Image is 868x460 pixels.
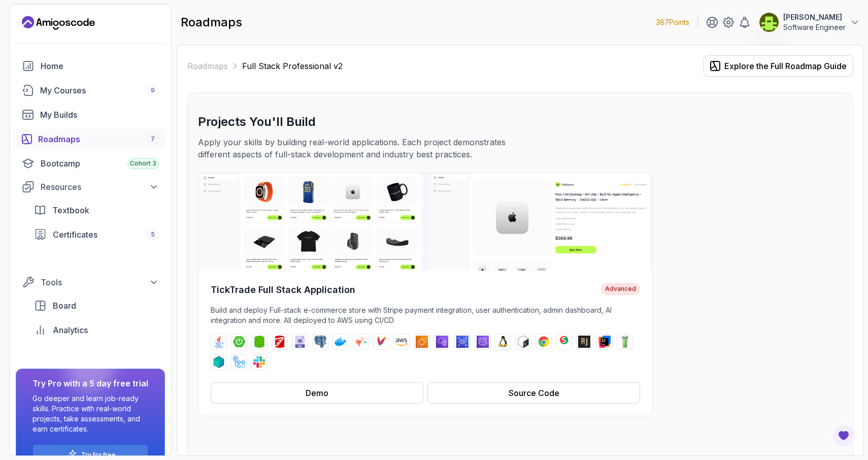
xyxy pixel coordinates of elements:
div: Roadmaps [38,133,159,145]
button: Resources [16,178,165,196]
div: Resources [41,181,159,193]
img: ec2 logo [416,336,428,348]
a: board [28,295,165,316]
span: Certificates [53,228,97,241]
img: spring-data-jpa logo [253,336,265,348]
div: Home [41,60,159,72]
img: aws logo [395,336,408,348]
p: Go deeper and learn job-ready skills. Practice with real-world projects, take assessments, and ea... [32,393,148,434]
a: textbook [28,200,165,220]
img: testcontainers logo [213,356,225,368]
img: rds logo [456,336,469,348]
button: Source Code [427,382,640,404]
div: Bootcamp [41,157,159,170]
div: Demo [306,387,328,399]
img: assertj logo [578,336,590,348]
h4: TickTrade Full Stack Application [211,283,355,297]
span: 7 [151,135,155,143]
h2: roadmaps [181,14,242,30]
img: user profile image [759,13,779,32]
img: mockito logo [619,336,631,348]
p: Build and deploy Full-stack e-commerce store with Stripe payment integration, user authentication... [211,305,640,325]
img: docker logo [335,336,347,348]
span: 9 [151,86,155,94]
a: Try for free [81,451,116,459]
div: Tools [41,276,159,288]
div: My Builds [40,109,159,121]
img: junit logo [558,336,570,348]
span: Board [53,300,76,312]
button: Demo [211,382,423,404]
p: Apply your skills by building real-world applications. Each project demonstrates different aspect... [198,136,539,160]
a: builds [16,105,165,125]
a: analytics [28,320,165,340]
img: chrome logo [538,336,550,348]
div: Explore the Full Roadmap Guide [724,60,847,72]
a: certificates [28,224,165,245]
img: maven logo [375,336,387,348]
span: Cohort 3 [130,159,156,168]
img: bash logo [517,336,529,348]
button: Tools [16,273,165,291]
button: Explore the Full Roadmap Guide [704,55,853,77]
span: Textbook [52,204,89,216]
div: Source Code [509,387,559,399]
img: slack logo [253,356,265,368]
button: Open Feedback Button [831,423,856,448]
span: 5 [151,231,155,239]
span: Advanced [601,283,640,295]
p: [PERSON_NAME] [783,12,846,22]
img: TickTrade Full Stack Application [198,173,652,271]
a: bootcamp [16,153,165,174]
img: github-actions logo [233,356,245,368]
a: Roadmaps [187,60,228,72]
img: spring-boot logo [233,336,245,348]
h3: Projects You'll Build [198,114,843,130]
img: postgres logo [314,336,326,348]
img: linux logo [497,336,509,348]
p: 387 Points [656,17,689,27]
img: intellij logo [598,336,611,348]
a: courses [16,80,165,101]
button: user profile image[PERSON_NAME]Software Engineer [759,12,860,32]
img: route53 logo [477,336,489,348]
a: roadmaps [16,129,165,149]
div: My Courses [40,84,159,96]
a: Landing page [22,15,95,31]
p: Software Engineer [783,22,846,32]
img: jib logo [355,336,367,348]
img: sql logo [294,336,306,348]
img: java logo [213,336,225,348]
span: Analytics [53,324,88,336]
p: Full Stack Professional v2 [242,60,343,72]
img: flyway logo [274,336,286,348]
a: home [16,56,165,76]
img: vpc logo [436,336,448,348]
